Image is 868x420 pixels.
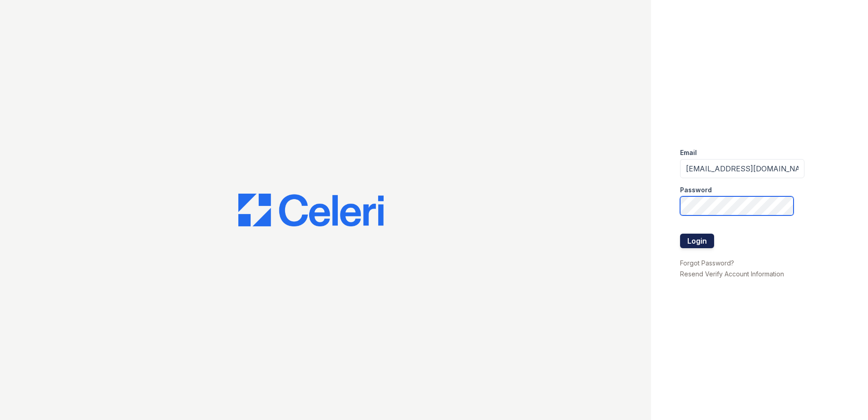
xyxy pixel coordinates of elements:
[238,194,384,226] img: CE_Logo_Blue-a8612792a0a2168367f1c8372b55b34899dd931a85d93a1a3d3e32e68fde9ad4.png
[680,234,714,248] button: Login
[680,259,734,267] a: Forgot Password?
[680,270,784,278] a: Resend Verify Account Information
[680,185,712,195] label: Password
[680,148,697,157] label: Email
